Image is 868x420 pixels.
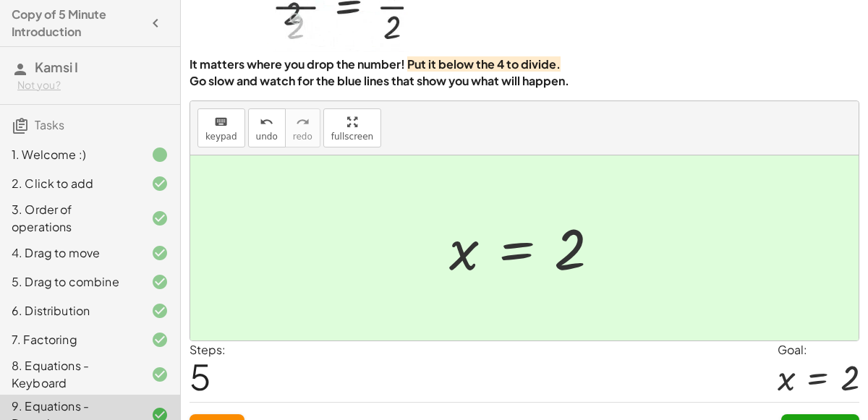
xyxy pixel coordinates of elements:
i: Task finished and correct. [151,273,169,291]
i: Task finished and correct. [151,366,169,383]
button: redoredo [285,108,320,147]
div: 5. Drag to combine [12,273,128,291]
div: Goal: [778,341,859,359]
i: Task finished and correct. [151,210,169,227]
span: fullscreen [331,132,373,142]
div: 8. Equations - Keyboard [12,357,128,392]
label: Steps: [190,342,226,357]
div: 3. Order of operations [12,201,128,236]
i: Task finished and correct. [151,331,169,348]
i: Task finished and correct. [151,175,169,192]
div: 1. Welcome :) [12,146,128,163]
button: undoundo [248,108,286,147]
div: 7. Factoring [12,331,128,348]
i: undo [260,113,273,131]
div: 4. Drag to move [12,244,128,262]
strong: It matters where you drop the number! [190,56,405,72]
i: Task finished. [151,146,169,163]
div: 2. Click to add [12,175,128,192]
i: redo [296,113,310,131]
strong: Go slow and watch for the blue lines that show you what will happen. [190,73,569,88]
span: redo [293,132,312,142]
button: fullscreen [323,108,381,147]
div: Not you? [17,78,169,93]
i: Task finished and correct. [151,302,169,320]
i: Task finished and correct. [151,244,169,262]
h4: Copy of 5 Minute Introduction [12,6,142,40]
div: 6. Distribution [12,302,128,320]
span: Kamsi I [35,59,78,75]
span: Tasks [35,117,64,132]
button: keyboardkeypad [197,108,245,147]
strong: Put it below the 4 to divide. [407,56,561,72]
span: undo [256,132,278,142]
i: keyboard [214,113,228,131]
span: keypad [205,132,237,142]
span: 5 [190,354,211,398]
